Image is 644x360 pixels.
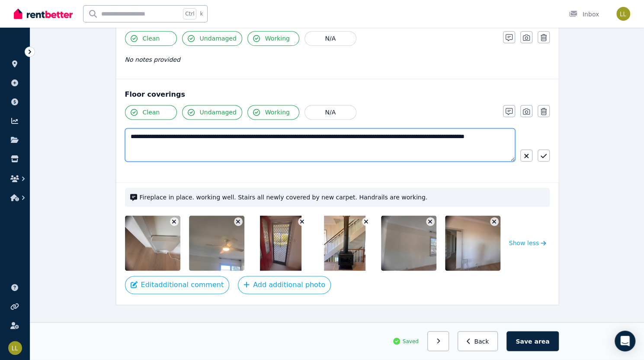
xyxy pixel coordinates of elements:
img: RentBetter [14,7,73,20]
img: IMG_6327.JPG [189,215,263,271]
button: Undamaged [182,31,242,46]
button: Show less [509,215,546,271]
button: N/A [304,31,356,46]
span: Undamaged [200,108,237,117]
span: Clean [143,34,160,43]
span: Clean [143,108,160,117]
button: Working [247,105,299,120]
span: Saved [403,338,419,345]
img: Lillian Li [616,7,630,21]
img: IMG_6328.JPG [324,215,365,271]
button: Undamaged [182,105,242,120]
button: Clean [125,31,177,46]
button: Add additional photo [238,276,331,294]
span: Working [265,108,290,117]
button: Working [247,31,299,46]
span: Fireplace in place. working well. Stairs all newly covered by new carpet. Handrails are working. [140,193,545,202]
span: Working [265,34,290,43]
div: Open Intercom Messenger [615,331,635,351]
img: IMG_6330.JPG [445,215,519,271]
span: No notes provided [125,56,180,63]
span: area [534,337,549,346]
button: Clean [125,105,177,120]
span: Ctrl [183,8,196,19]
img: IMG_6329.JPG [381,215,455,271]
div: Inbox [569,10,599,19]
img: Lillian Li [8,341,22,355]
button: Editadditional comment [125,276,230,294]
img: Entry.jpg [260,215,301,271]
button: N/A [304,105,356,120]
button: Back [458,332,498,351]
span: k [200,10,203,17]
img: IMG_6331.JPG [125,215,199,271]
button: Save area [506,332,558,351]
span: Undamaged [200,34,237,43]
div: Floor coverings [125,89,550,100]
